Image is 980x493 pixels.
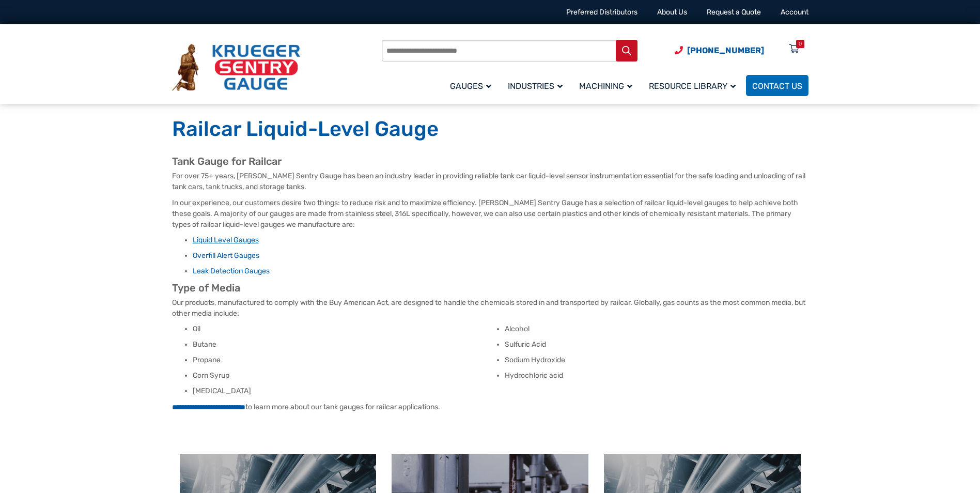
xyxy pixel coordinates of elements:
div: 0 [799,40,802,48]
p: to learn more about our tank gauges for railcar applications. [172,402,808,413]
span: Contact Us [752,81,802,91]
a: Phone Number (920) 434-8860 [675,44,764,57]
li: Sulfuric Acid [505,340,808,350]
h1: Railcar Liquid-Level Gauge [172,116,808,142]
a: Overfill Alert Gauges [193,251,259,260]
h2: Tank Gauge for Railcar [172,155,808,168]
li: [MEDICAL_DATA] [193,386,496,396]
a: Account [781,8,808,17]
span: Resource Library [649,81,736,91]
li: Alcohol [505,324,808,334]
p: In our experience, our customers desire two things: to reduce risk and to maximize efficiency. [P... [172,197,808,230]
li: Corn Syrup [193,371,496,381]
a: Leak Detection Gauges [193,267,270,275]
span: Machining [579,81,632,91]
span: Gauges [450,81,491,91]
li: Sodium Hydroxide [505,355,808,365]
img: Krueger Sentry Gauge [172,44,300,91]
p: For over 75+ years, [PERSON_NAME] Sentry Gauge has been an industry leader in providing reliable ... [172,171,808,192]
a: Preferred Distributors [566,8,637,17]
a: Gauges [444,73,502,98]
a: Contact Us [746,75,808,96]
a: Industries [502,73,573,98]
a: Resource Library [643,73,746,98]
span: [PHONE_NUMBER] [687,45,764,55]
a: Request a Quote [707,8,761,17]
a: Liquid Level Gauges [193,236,259,244]
a: About Us [657,8,687,17]
p: Our products, manufactured to comply with the Buy American Act, are designed to handle the chemic... [172,297,808,319]
li: Propane [193,355,496,365]
li: Oil [193,324,496,334]
span: Industries [508,81,563,91]
h2: Type of Media [172,282,808,295]
li: Butane [193,340,496,350]
a: Machining [573,73,643,98]
li: Hydrochloric acid [505,371,808,381]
